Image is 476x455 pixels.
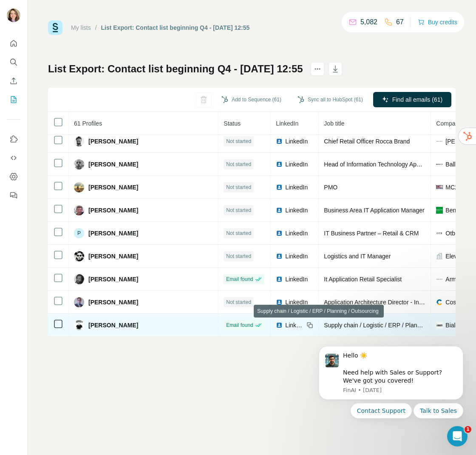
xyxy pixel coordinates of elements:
[276,184,283,191] img: LinkedIn logo
[276,276,283,283] img: LinkedIn logo
[7,188,20,203] button: Feedback
[465,426,471,433] span: 1
[74,159,84,169] img: Avatar
[226,275,253,283] span: Email found
[74,228,84,238] div: P
[447,426,467,446] iframe: Intercom live chat
[7,169,20,184] button: Dashboard
[276,230,283,237] img: LinkedIn logo
[311,62,324,76] button: actions
[226,321,253,329] span: Email found
[276,161,283,168] img: LinkedIn logo
[74,297,84,307] img: Avatar
[396,17,404,27] p: 67
[285,137,308,146] span: LinkedIn
[285,321,304,329] span: LinkedIn
[7,54,20,70] button: Search
[215,93,287,106] button: Add to Sequence (61)
[74,205,84,215] img: Avatar
[445,275,464,283] span: Armani
[306,335,476,451] iframe: Intercom notifications message
[74,136,84,146] img: Avatar
[285,206,308,215] span: LinkedIn
[324,299,475,306] span: Application Architecture Director - Information Technology
[436,185,443,189] img: company-logo
[48,20,62,35] img: Surfe Logo
[324,207,424,214] span: Business Area IT Application Manager
[88,183,138,192] span: [PERSON_NAME]
[74,320,84,330] img: Avatar
[276,207,283,214] img: LinkedIn logo
[373,92,451,107] button: Find all emails (61)
[48,62,303,76] h1: List Export: Contact list beginning Q4 - [DATE] 12:55
[7,9,20,22] img: Avatar
[445,321,463,329] span: Bialetti
[276,299,283,306] img: LinkedIn logo
[324,120,344,127] span: Job title
[276,138,283,145] img: LinkedIn logo
[7,73,20,89] button: Enrich CSV
[7,36,20,51] button: Quick start
[436,207,443,214] img: company-logo
[88,206,138,215] span: [PERSON_NAME]
[436,138,443,145] img: company-logo
[324,253,391,260] span: Logistics and IT Manager
[436,120,462,127] span: Company
[7,150,20,166] button: Use Surfe API
[74,274,84,284] img: Avatar
[101,23,250,32] div: List Export: Contact list beginning Q4 - [DATE] 12:55
[7,92,20,107] button: My lists
[392,95,442,104] span: Find all emails (61)
[360,17,377,27] p: 5,082
[285,160,308,169] span: LinkedIn
[226,160,251,168] span: Not started
[292,93,369,106] button: Sync all to HubSpot (61)
[226,137,251,145] span: Not started
[436,299,443,306] img: company-logo
[276,120,298,127] span: LinkedIn
[74,182,84,192] img: Avatar
[276,322,283,329] img: LinkedIn logo
[88,229,138,238] span: [PERSON_NAME]
[7,132,20,147] button: Use Surfe on LinkedIn
[285,298,308,306] span: LinkedIn
[436,230,443,237] img: company-logo
[436,161,443,168] img: company-logo
[226,298,251,306] span: Not started
[324,184,337,191] span: PMO
[88,160,138,169] span: [PERSON_NAME]
[445,229,473,238] span: Otb Group
[88,321,138,329] span: [PERSON_NAME]
[324,161,441,168] span: Head of Information Technology Applications
[324,322,465,329] span: Supply chain / Logistic / ERP / Planning / Outsourcing
[224,120,241,127] span: Status
[88,252,138,260] span: [PERSON_NAME]
[226,183,251,191] span: Not started
[95,23,97,32] li: /
[285,275,308,283] span: LinkedIn
[88,275,138,283] span: [PERSON_NAME]
[436,322,443,329] img: company-logo
[324,230,419,237] span: IT Business Partner – Retail & CRM
[226,206,251,214] span: Not started
[445,160,458,169] span: Bally
[226,229,251,237] span: Not started
[71,24,91,31] a: My lists
[285,183,308,192] span: LinkedIn
[226,252,251,260] span: Not started
[324,138,410,145] span: Chief Retail Officer Rocca Brand
[74,120,102,127] span: 61 Profiles
[418,16,457,28] button: Buy credits
[74,251,84,261] img: Avatar
[88,137,138,146] span: [PERSON_NAME]
[276,253,283,260] img: LinkedIn logo
[88,298,138,306] span: [PERSON_NAME]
